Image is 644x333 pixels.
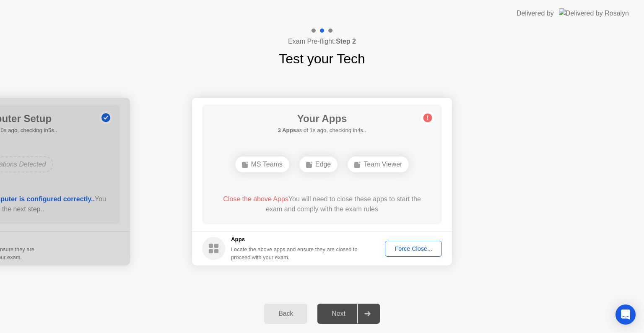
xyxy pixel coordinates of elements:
div: Open Intercom Messenger [615,304,636,325]
span: Close the above Apps [223,195,288,203]
b: Step 2 [336,38,356,45]
div: Delivered by [517,8,554,18]
b: 3 Apps [278,127,296,133]
div: Back [267,310,305,317]
h5: as of 1s ago, checking in4s.. [278,126,366,135]
h1: Test your Tech [279,49,365,69]
h1: Your Apps [278,111,366,126]
button: Force Close... [385,241,442,257]
div: Next [320,310,357,317]
img: Delivered by Rosalyn [559,8,629,18]
h4: Exam Pre-flight: [288,36,356,47]
div: Edge [299,156,338,172]
div: Team Viewer [348,156,409,172]
button: Back [264,304,307,324]
div: You will need to close these apps to start the exam and comply with the exam rules [214,194,430,214]
div: MS Teams [235,156,289,172]
div: Locate the above apps and ensure they are closed to proceed with your exam. [231,245,358,261]
div: Force Close... [388,245,439,252]
button: Next [317,304,380,324]
h5: Apps [231,235,358,244]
